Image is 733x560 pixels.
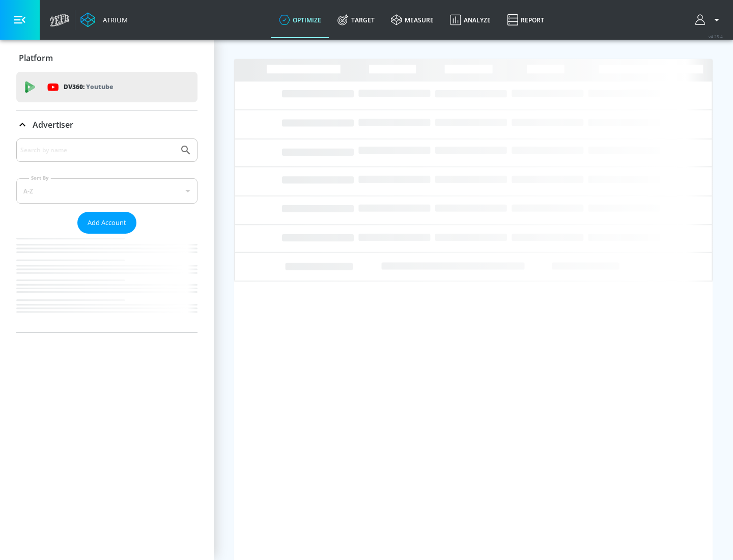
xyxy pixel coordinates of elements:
div: Platform [16,44,198,72]
nav: list of Advertiser [16,234,198,332]
p: Platform [19,52,53,64]
button: Add Account [77,212,136,234]
div: Advertiser [16,110,198,139]
div: Atrium [99,15,128,24]
div: DV360: Youtube [16,72,198,102]
p: Advertiser [33,119,73,130]
a: Target [329,2,383,38]
a: Report [499,2,552,38]
span: v 4.25.4 [709,34,723,39]
div: A-Z [16,178,198,204]
p: Youtube [86,81,113,92]
a: Atrium [80,12,128,27]
div: Advertiser [16,138,198,332]
span: Add Account [88,217,126,229]
a: optimize [271,2,329,38]
a: measure [383,2,442,38]
p: DV360: [64,81,113,93]
a: Analyze [442,2,499,38]
label: Sort By [29,175,51,181]
input: Search by name [20,144,175,157]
